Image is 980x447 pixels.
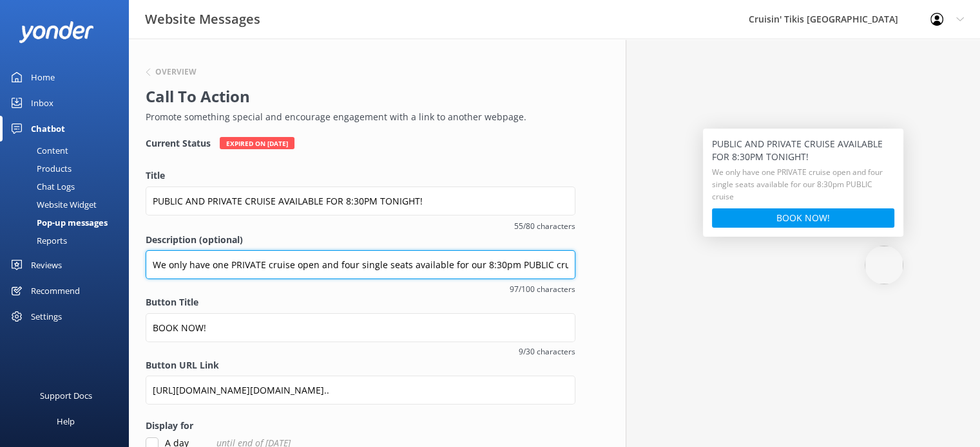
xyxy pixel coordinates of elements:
div: Chatbot [31,116,65,141]
div: Support Docs [40,383,92,408]
h5: We only have one PRIVATE cruise open and four single seats available for our 8:30pm PUBLIC cruise [712,166,894,203]
a: Chat Logs [8,178,129,196]
button: BOOK NOW! [712,208,894,228]
div: Expired on [DATE] [220,137,294,149]
div: Help [57,408,75,434]
span: 55/80 characters [146,220,575,232]
div: Website Widget [8,196,97,214]
a: Products [8,160,129,178]
label: Button URL Link [146,358,575,372]
img: yonder-white-logo.png [19,21,93,42]
h2: Call To Action [146,84,569,109]
input: Description [146,250,575,279]
div: Reviews [31,252,62,278]
a: Pop-up messages [8,214,129,232]
div: Inbox [31,90,53,116]
input: Title [146,187,575,215]
h5: PUBLIC AND PRIVATE CRUISE AVAILABLE FOR 8:30PM TONIGHT! [712,138,894,163]
div: Settings [31,304,62,329]
input: Button Title [146,313,575,342]
h6: Overview [155,68,197,76]
h3: Website Messages [145,9,260,30]
label: Display for [146,419,575,433]
button: Overview [146,68,197,76]
h4: Current Status [146,137,211,149]
div: Pop-up messages [8,214,108,232]
label: Description (optional) [146,233,575,247]
div: Recommend [31,278,80,304]
label: Button Title [146,295,575,309]
a: Website Widget [8,196,129,214]
div: Reports [8,232,67,250]
p: Promote something special and encourage engagement with a link to another webpage. [146,110,569,124]
div: Home [31,64,55,90]
a: Reports [8,232,129,250]
span: 97/100 characters [146,283,575,295]
a: Content [8,141,129,160]
input: Button URL [146,376,575,405]
span: 9/30 characters [146,345,575,358]
label: Title [146,169,575,183]
div: Products [8,160,72,178]
div: Content [8,141,68,160]
div: Chat Logs [8,178,75,196]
